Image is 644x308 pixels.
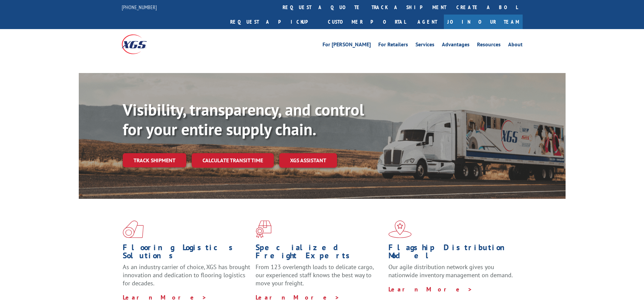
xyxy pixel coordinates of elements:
[388,243,516,263] h1: Flagship Distribution Model
[256,243,383,263] h1: Specialized Freight Experts
[388,285,473,293] a: Learn More >
[378,42,408,49] a: For Retailers
[388,220,412,238] img: xgs-icon-flagship-distribution-model-red
[225,15,323,29] a: Request a pickup
[411,15,444,29] a: Agent
[442,42,470,49] a: Advantages
[123,99,364,140] b: Visibility, transparency, and control for your entire supply chain.
[122,4,157,10] a: [PHONE_NUMBER]
[323,42,371,49] a: For [PERSON_NAME]
[123,293,207,301] a: Learn More >
[123,153,186,167] a: Track shipment
[444,15,523,29] a: Join Our Team
[256,293,340,301] a: Learn More >
[323,15,411,29] a: Customer Portal
[123,263,250,287] span: As an industry carrier of choice, XGS has brought innovation and dedication to flooring logistics...
[279,153,337,168] a: XGS ASSISTANT
[388,263,513,279] span: Our agile distribution network gives you nationwide inventory management on demand.
[123,220,144,238] img: xgs-icon-total-supply-chain-intelligence-red
[123,243,251,263] h1: Flooring Logistics Solutions
[256,263,383,293] p: From 123 overlength loads to delicate cargo, our experienced staff knows the best way to move you...
[192,153,274,168] a: Calculate transit time
[477,42,501,49] a: Resources
[415,42,434,49] a: Services
[508,42,523,49] a: About
[256,220,271,238] img: xgs-icon-focused-on-flooring-red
